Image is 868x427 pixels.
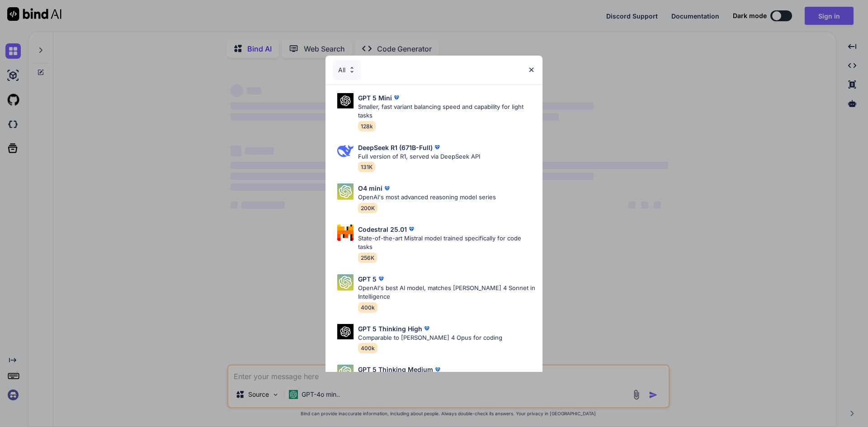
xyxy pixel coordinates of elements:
[377,274,386,283] img: premium
[337,93,354,109] img: Pick Models
[358,302,377,313] span: 400k
[333,60,361,80] div: All
[358,234,535,252] p: State-of-the-art Mistral model trained specifically for code tasks
[358,253,377,263] span: 256K
[337,274,354,291] img: Pick Models
[358,365,433,374] p: GPT 5 Thinking Medium
[358,284,535,301] p: OpenAI's best AI model, matches [PERSON_NAME] 4 Sonnet in Intelligence
[433,143,442,152] img: premium
[348,66,356,74] img: Pick Models
[407,225,416,234] img: premium
[337,183,354,200] img: Pick Models
[358,152,480,161] p: Full version of R1, served via DeepSeek API
[358,203,377,213] span: 200K
[337,143,354,159] img: Pick Models
[382,184,392,193] img: premium
[358,121,376,131] span: 128k
[358,274,377,284] p: GPT 5
[358,93,392,103] p: GPT 5 Mini
[358,333,502,343] p: Comparable to [PERSON_NAME] 4 Opus for coding
[358,324,422,333] p: GPT 5 Thinking High
[433,365,442,374] img: premium
[358,143,433,152] p: DeepSeek R1 (671B-Full)
[422,324,431,333] img: premium
[358,162,375,172] span: 131K
[528,66,535,74] img: close
[358,183,382,193] p: O4 mini
[337,225,354,241] img: Pick Models
[392,93,401,102] img: premium
[358,343,377,353] span: 400k
[358,225,407,234] p: Codestral 25.01
[358,103,535,120] p: Smaller, fast variant balancing speed and capability for light tasks
[337,324,354,340] img: Pick Models
[358,193,496,202] p: OpenAI's most advanced reasoning model series
[337,365,354,381] img: Pick Models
